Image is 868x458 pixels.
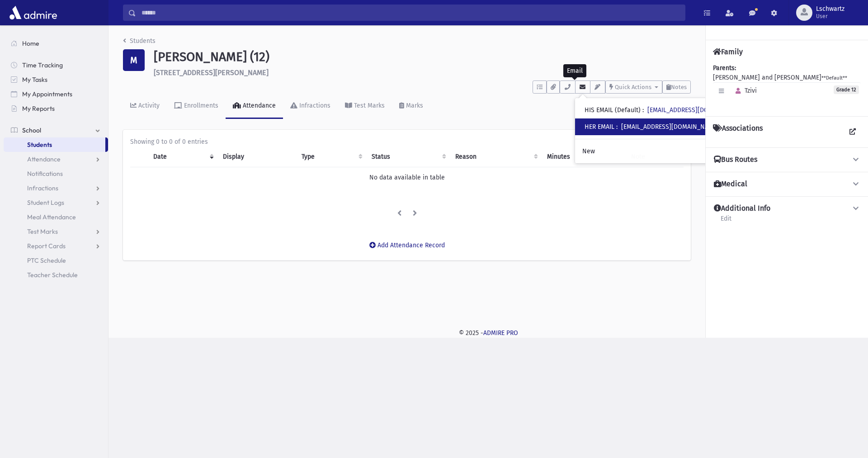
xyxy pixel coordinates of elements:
[647,106,745,114] a: [EMAIL_ADDRESS][DOMAIN_NAME]
[366,146,450,167] th: Status: activate to sort column ascending
[241,102,276,109] div: Attendance
[296,146,366,167] th: Type: activate to sort column ascending
[616,123,618,131] span: :
[615,84,651,90] span: Quick Actions
[4,152,108,166] a: Attendance
[130,137,684,146] div: Showing 0 to 0 of 0 entries
[585,122,719,132] div: HER EMAIL
[217,146,296,167] th: Display
[27,271,78,279] span: Teacher Schedule
[4,123,108,137] a: School
[483,329,518,337] a: ADMIRE PRO
[27,170,63,178] span: Notifications
[182,102,218,109] div: Enrollments
[27,213,76,221] span: Meal Attendance
[27,198,64,207] span: Student Logs
[167,94,226,119] a: Enrollments
[22,61,63,69] span: Time Tracking
[22,39,39,47] span: Home
[27,141,52,149] span: Students
[4,101,108,116] a: My Reports
[713,64,736,72] b: Parents:
[27,227,58,236] span: Test Marks
[4,224,108,239] a: Test Marks
[148,146,217,167] th: Date: activate to sort column ascending
[605,80,662,94] button: Quick Actions
[621,123,719,131] a: [EMAIL_ADDRESS][DOMAIN_NAME]
[542,146,625,167] th: Minutes
[4,181,108,195] a: Infractions
[154,49,691,65] h1: [PERSON_NAME] (12)
[642,106,644,114] span: :
[123,49,145,71] div: M
[720,213,732,230] a: Edit
[671,84,687,90] span: Notes
[7,4,59,22] img: AdmirePro
[575,143,752,160] a: New
[4,58,108,72] a: Time Tracking
[22,90,72,98] span: My Appointments
[123,36,156,49] nav: breadcrumb
[816,13,844,20] span: User
[4,239,108,253] a: Report Cards
[731,87,757,94] span: Tzivi
[563,64,586,77] div: Email
[4,87,108,101] a: My Appointments
[834,85,859,94] span: Grade 12
[714,179,747,189] h4: Medical
[713,63,861,109] div: [PERSON_NAME] and [PERSON_NAME]
[714,204,770,213] h4: Additional Info
[352,102,385,109] div: Test Marks
[283,94,338,119] a: Infractions
[4,166,108,181] a: Notifications
[22,126,41,134] span: School
[123,37,156,45] a: Students
[22,76,47,84] span: My Tasks
[713,179,861,189] button: Medical
[4,268,108,282] a: Teacher Schedule
[338,94,392,119] a: Test Marks
[123,94,167,119] a: Activity
[713,47,743,56] h4: Family
[713,204,861,213] button: Additional Info
[4,210,108,224] a: Meal Attendance
[4,253,108,268] a: PTC Schedule
[4,137,105,152] a: Students
[130,167,684,188] td: No data available in table
[662,80,691,94] button: Notes
[816,5,844,13] span: Lschwartz
[450,146,542,167] th: Reason: activate to sort column ascending
[154,68,691,77] h6: [STREET_ADDRESS][PERSON_NAME]
[123,328,854,338] div: © 2025 -
[297,102,330,109] div: Infractions
[4,72,108,87] a: My Tasks
[4,36,108,51] a: Home
[844,124,861,140] a: View all Associations
[404,102,423,109] div: Marks
[363,237,451,253] button: Add Attendance Record
[713,155,861,165] button: Bus Routes
[137,102,160,109] div: Activity
[22,104,55,113] span: My Reports
[136,5,685,21] input: Search
[27,256,66,264] span: PTC Schedule
[27,155,61,163] span: Attendance
[392,94,430,119] a: Marks
[714,155,757,165] h4: Bus Routes
[27,184,58,192] span: Infractions
[4,195,108,210] a: Student Logs
[27,242,66,250] span: Report Cards
[585,105,745,115] div: HIS EMAIL (Default)
[713,124,763,140] h4: Associations
[226,94,283,119] a: Attendance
